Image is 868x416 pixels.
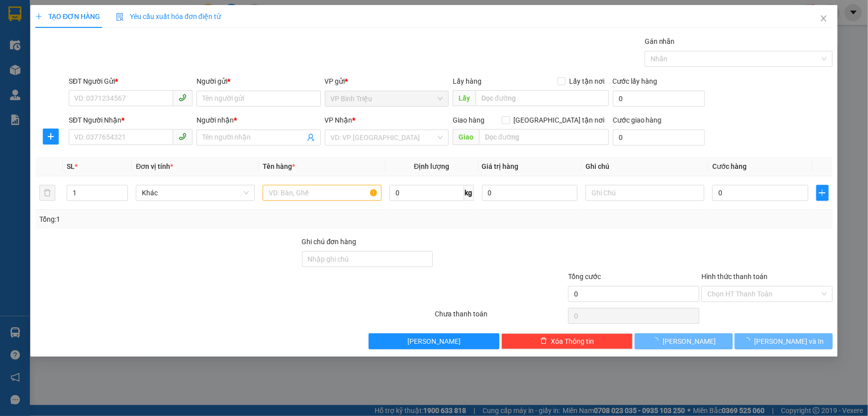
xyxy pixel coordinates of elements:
input: Ghi chú đơn hàng [302,251,433,267]
span: Giao [453,129,479,145]
span: SL [67,162,75,170]
span: TẠO ĐƠN HÀNG [35,12,100,20]
span: Giao hàng [453,116,484,124]
span: Khác [142,185,249,200]
span: loading [652,337,663,344]
span: phone [179,133,187,140]
button: deleteXóa Thông tin [501,333,633,349]
label: Gán nhãn [645,37,675,45]
span: plus [817,189,828,197]
button: [PERSON_NAME] và In [735,333,833,349]
span: loading [744,337,755,344]
span: plus [35,13,42,20]
label: Hình thức thanh toán [701,273,768,280]
span: Lấy [453,90,476,106]
div: SĐT Người Nhận [69,115,193,126]
label: Cước giao hàng [613,116,662,124]
span: Giá trị hàng [482,162,519,170]
button: Close [810,5,838,33]
input: Cước giao hàng [613,130,705,145]
div: Người nhận [196,115,320,126]
label: Ghi chú đơn hàng [302,238,357,246]
span: Lấy hàng [453,77,482,85]
input: Ghi Chú [585,185,704,201]
div: Người gửi [196,76,320,87]
button: delete [39,185,55,201]
span: Xóa Thông tin [551,336,594,347]
button: [PERSON_NAME] [369,333,500,349]
input: Dọc đường [479,129,609,145]
span: phone [179,94,187,102]
span: Đơn vị tính [136,162,173,170]
span: VP Bình Triệu [331,91,443,106]
input: Dọc đường [476,90,609,106]
span: close [820,14,828,22]
span: delete [540,337,547,345]
span: [PERSON_NAME] [663,336,716,347]
div: Chưa thanh toán [434,308,568,326]
div: VP gửi [325,76,449,87]
th: Ghi chú [581,157,708,176]
span: Cước hàng [712,162,747,170]
span: [PERSON_NAME] [407,336,461,347]
span: Lấy tận nơi [566,76,609,87]
span: plus [44,133,59,140]
div: Tổng: 1 [39,214,335,225]
span: kg [464,185,474,201]
input: 0 [482,185,578,201]
span: VP Nhận [325,116,353,124]
img: icon [116,13,124,21]
span: [GEOGRAPHIC_DATA] tận nơi [510,115,609,126]
span: user-add [307,134,315,141]
label: Cước lấy hàng [613,77,658,85]
button: plus [43,129,59,144]
button: [PERSON_NAME] [635,333,733,349]
span: Định lượng [414,162,449,170]
span: Tổng cước [568,273,601,280]
button: plus [816,185,829,201]
span: [PERSON_NAME] và In [755,336,824,347]
input: Cước lấy hàng [613,91,705,107]
input: VD: Bàn, Ghế [263,185,382,201]
div: SĐT Người Gửi [69,76,193,87]
span: Tên hàng [263,162,295,170]
span: Yêu cầu xuất hóa đơn điện tử [116,12,221,20]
